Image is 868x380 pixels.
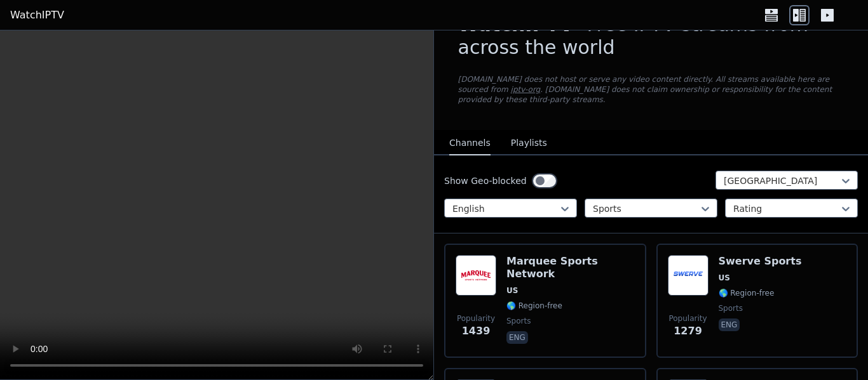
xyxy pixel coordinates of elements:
span: 🌎 Region-free [719,288,775,298]
span: 1439 [462,324,491,339]
button: Channels [449,131,491,155]
button: Playlists [511,131,547,155]
span: 1279 [674,324,702,339]
h6: Swerve Sports [719,255,802,268]
p: [DOMAIN_NAME] does not host or serve any video content directly. All streams available here are s... [458,74,844,105]
label: Show Geo-blocked [444,174,527,187]
p: eng [506,331,528,344]
span: US [719,273,730,283]
span: sports [719,303,743,313]
span: Popularity [457,313,495,324]
p: eng [719,318,740,331]
span: US [506,285,518,296]
img: Marquee Sports Network [456,255,496,296]
h6: Marquee Sports Network [506,255,635,280]
span: Popularity [668,313,707,324]
a: WatchIPTV [10,8,64,23]
span: sports [506,316,531,326]
img: Swerve Sports [668,255,709,296]
span: 🌎 Region-free [506,301,562,311]
a: iptv-org [511,85,541,94]
h1: - Free IPTV streams from across the world [458,13,844,59]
